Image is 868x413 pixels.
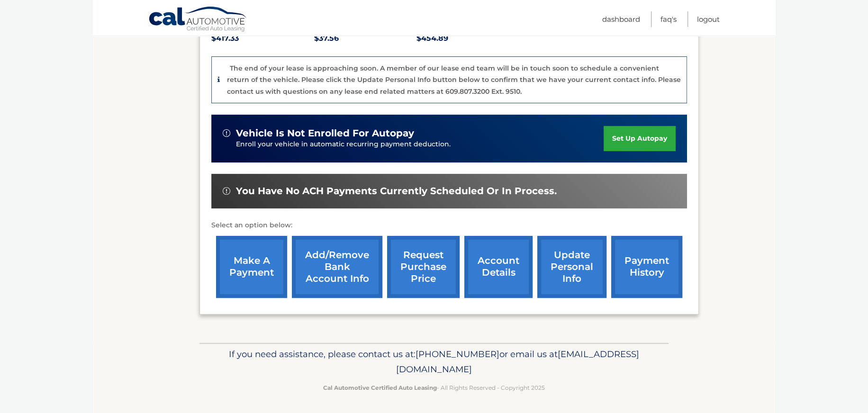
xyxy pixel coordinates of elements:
[211,220,687,231] p: Select an option below:
[464,236,533,298] a: account details
[602,11,640,27] a: Dashboard
[697,11,720,27] a: Logout
[236,127,414,139] span: vehicle is not enrolled for autopay
[537,236,606,298] a: update personal info
[206,347,662,377] p: If you need assistance, please contact us at: or email us at
[211,32,314,45] p: $417.33
[227,64,681,96] p: The end of your lease is approaching soon. A member of our lease end team will be in touch soon t...
[604,126,676,151] a: set up autopay
[206,383,662,393] p: - All Rights Reserved - Copyright 2025
[223,187,230,195] img: alert-white.svg
[236,185,557,197] span: You have no ACH payments currently scheduled or in process.
[236,139,604,150] p: Enroll your vehicle in automatic recurring payment deduction.
[416,349,499,359] span: [PHONE_NUMBER]
[416,32,519,45] p: $454.89
[216,236,287,298] a: make a payment
[323,384,437,391] strong: Cal Automotive Certified Auto Leasing
[660,11,677,27] a: FAQ's
[148,6,248,34] a: Cal Automotive
[611,236,682,298] a: payment history
[314,32,417,45] p: $37.56
[387,236,460,298] a: request purchase price
[292,236,382,298] a: Add/Remove bank account info
[223,129,230,137] img: alert-white.svg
